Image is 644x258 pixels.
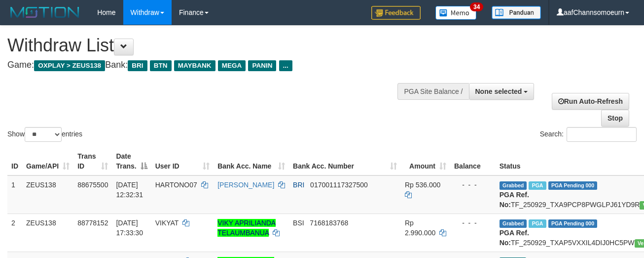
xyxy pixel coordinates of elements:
[289,147,401,175] th: Bank Acc. Number: activate to sort column ascending
[7,36,420,55] h1: Withdraw List
[7,60,420,70] h4: Game: Bank:
[529,219,546,228] span: Marked by aafchomsokheang
[7,147,22,175] th: ID
[155,181,197,189] span: HARTONO07
[155,219,179,227] span: VIKYAT
[500,191,529,209] b: PGA Ref. No:
[450,147,496,175] th: Balance
[454,180,492,190] div: - - -
[248,60,276,71] span: PANIN
[116,181,143,199] span: [DATE] 12:32:31
[601,110,629,127] a: Stop
[293,219,304,227] span: BSI
[174,60,215,71] span: MAYBANK
[7,175,22,214] td: 1
[540,127,637,142] label: Search:
[151,147,214,175] th: User ID: activate to sort column ascending
[214,147,289,175] th: Bank Acc. Name: activate to sort column ascending
[401,147,450,175] th: Amount: activate to sort column ascending
[22,175,73,214] td: ZEUS138
[548,219,598,228] span: PGA Pending
[397,83,468,100] div: PGA Site Balance /
[475,87,522,95] span: None selected
[73,147,112,175] th: Trans ID: activate to sort column ascending
[371,6,421,20] img: Feedback.jpg
[279,60,292,71] span: ...
[112,147,151,175] th: Date Trans.: activate to sort column descending
[25,127,62,142] select: Showentries
[500,219,527,228] span: Grabbed
[22,147,73,175] th: Game/API: activate to sort column ascending
[77,219,108,227] span: 88778152
[405,181,440,189] span: Rp 536.000
[469,83,535,100] button: None selected
[435,6,477,20] img: Button%20Memo.svg
[405,219,435,237] span: Rp 2.990.000
[22,214,73,252] td: ZEUS138
[310,181,368,189] span: Copy 017001117327500 to clipboard
[218,60,246,71] span: MEGA
[310,219,348,227] span: Copy 7168183768 to clipboard
[217,181,274,189] a: [PERSON_NAME]
[529,181,546,190] span: Marked by aaftrukkakada
[552,93,629,110] a: Run Auto-Refresh
[454,218,492,228] div: - - -
[500,229,529,247] b: PGA Ref. No:
[77,181,108,189] span: 88675500
[7,127,82,142] label: Show entries
[567,127,637,142] input: Search:
[548,181,598,190] span: PGA Pending
[217,219,276,237] a: VIKY APRILIANDA TELAUMBANUA
[150,60,172,71] span: BTN
[500,181,527,190] span: Grabbed
[128,60,147,71] span: BRI
[7,214,22,252] td: 2
[7,5,82,20] img: MOTION_logo.png
[116,219,143,237] span: [DATE] 17:33:30
[34,60,105,71] span: OXPLAY > ZEUS138
[470,2,483,11] span: 34
[293,181,304,189] span: BRI
[492,6,541,19] img: panduan.png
